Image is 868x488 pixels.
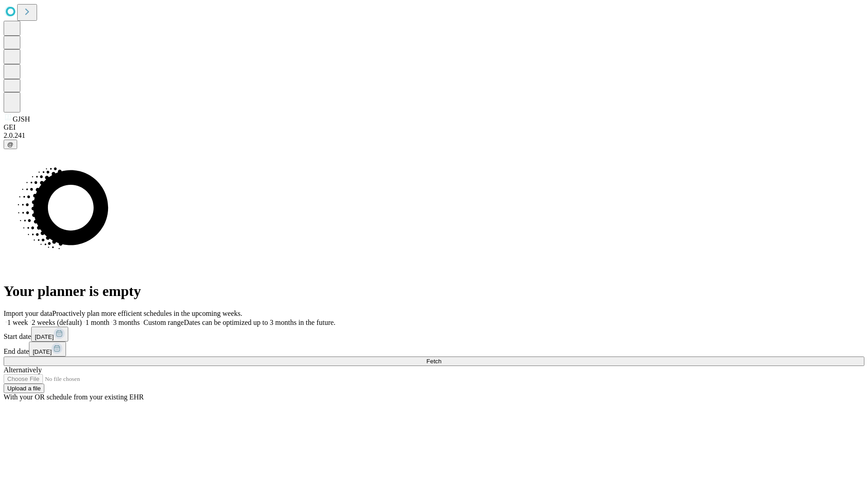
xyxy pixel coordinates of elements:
span: 3 months [113,319,140,326]
button: Fetch [4,357,864,366]
span: 2 weeks (default) [32,319,82,326]
div: End date [4,342,864,357]
span: Dates can be optimized up to 3 months in the future. [184,319,335,326]
h1: Your planner is empty [4,283,864,300]
button: [DATE] [29,342,66,357]
span: Fetch [426,358,441,365]
div: 2.0.241 [4,131,864,140]
span: Alternatively [4,366,42,374]
span: [DATE] [33,348,52,355]
span: @ [7,141,14,148]
div: GEI [4,123,864,131]
span: 1 month [85,319,109,326]
span: Proactively plan more efficient schedules in the upcoming weeks. [52,310,242,317]
span: With your OR schedule from your existing EHR [4,393,144,401]
button: [DATE] [31,327,68,342]
div: Start date [4,327,864,342]
span: 1 week [7,319,28,326]
span: Custom range [143,319,184,326]
button: @ [4,140,17,149]
button: Upload a file [4,384,44,393]
span: GJSH [13,115,30,123]
span: Import your data [4,310,52,317]
span: [DATE] [35,333,54,340]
